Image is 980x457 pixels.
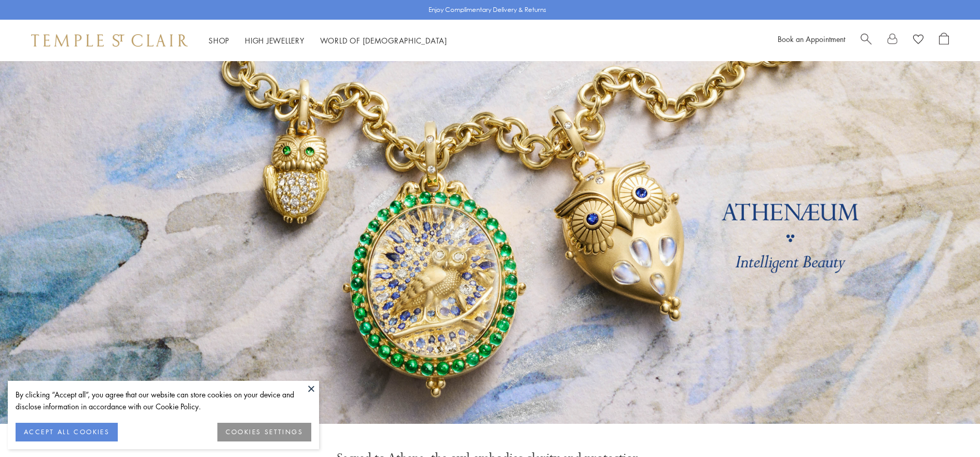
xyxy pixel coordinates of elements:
a: Search [861,33,872,48]
button: COOKIES SETTINGS [217,423,311,441]
a: Book an Appointment [778,34,845,44]
a: ShopShop [209,35,229,46]
div: By clicking “Accept all”, you agree that our website can store cookies on your device and disclos... [16,389,311,412]
a: View Wishlist [913,33,923,48]
a: World of [DEMOGRAPHIC_DATA]World of [DEMOGRAPHIC_DATA] [320,35,447,46]
p: Enjoy Complimentary Delivery & Returns [429,5,546,15]
a: High JewelleryHigh Jewellery [245,35,305,46]
nav: Main navigation [209,34,447,47]
button: ACCEPT ALL COOKIES [16,423,118,441]
a: Open Shopping Bag [939,33,949,48]
img: Temple St. Clair [31,34,188,47]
